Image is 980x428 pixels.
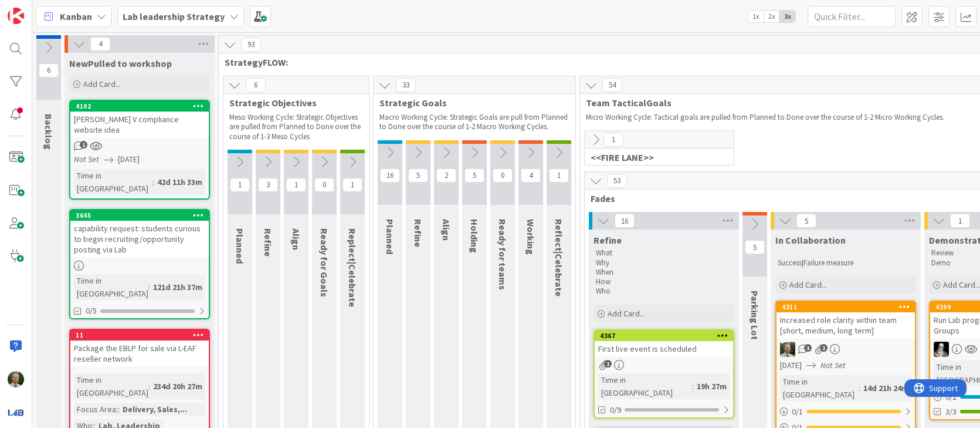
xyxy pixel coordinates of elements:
[74,169,152,195] div: Time in [GEOGRAPHIC_DATA]
[120,403,190,416] div: Delivery, Sales,...
[595,331,733,356] div: 4367First live event is scheduled
[607,174,627,188] span: 53
[950,214,970,228] span: 1
[600,332,733,340] div: 4367
[396,78,416,92] span: 33
[792,406,803,418] span: 0 / 1
[775,234,846,246] span: In Collaboration
[148,281,150,294] span: :
[70,330,209,366] div: 11Package the EBLP for sale via L-EAF reseller network
[608,308,645,319] span: Add Card...
[412,219,424,247] span: Refine
[286,178,306,192] span: 1
[246,78,266,92] span: 6
[789,279,827,290] span: Add Card...
[804,344,812,352] span: 1
[152,176,154,188] span: :
[521,168,541,183] span: 4
[234,228,246,264] span: Planned
[859,382,860,395] span: :
[436,168,456,183] span: 2
[118,153,140,166] span: [DATE]
[776,302,915,338] div: 4311Increased role clarity within team [short, medium, long term]
[39,63,59,77] span: 6
[595,331,733,341] div: 4367
[782,303,915,311] div: 4311
[70,112,209,137] div: [PERSON_NAME] V compliance website idea
[776,342,915,357] div: SH
[615,214,635,228] span: 16
[595,341,733,356] div: First live event is scheduled
[594,234,622,246] span: Refine
[440,219,452,241] span: Align
[86,305,97,317] span: 0/5
[525,219,537,255] span: Working
[749,291,761,340] span: Parking Lot
[76,331,209,339] div: 11
[596,287,732,296] p: Who
[25,2,53,16] span: Support
[603,133,623,147] span: 1
[776,312,915,338] div: Increased role clarity within team [short, medium, long term]
[748,11,764,22] span: 1x
[596,268,732,277] p: When
[74,403,118,416] div: Focus Area:
[692,380,694,393] span: :
[69,100,210,200] a: 4102[PERSON_NAME] V compliance website ideaNot Set[DATE]Time in [GEOGRAPHIC_DATA]:42d 11h 33m
[70,341,209,366] div: Package the EBLP for sale via L-EAF reseller network
[598,373,692,399] div: Time in [GEOGRAPHIC_DATA]
[776,302,915,312] div: 4311
[8,371,24,387] img: SH
[860,382,911,395] div: 14d 21h 24m
[60,9,92,23] span: Kanban
[74,154,99,164] i: Not Set
[347,228,358,307] span: Replect|Celebrate
[553,219,565,296] span: Reflect|Celebrate
[83,79,121,89] span: Add Card...
[43,114,55,150] span: Backlog
[123,11,225,22] b: Lab leadership Strategy
[384,219,396,254] span: Planned
[241,38,261,52] span: 93
[150,380,205,393] div: 234d 20h 27m
[290,228,302,250] span: Align
[796,214,816,228] span: 5
[780,342,795,357] img: SH
[596,258,732,268] p: Why
[594,329,734,419] a: 4367First live event is scheduledTime in [GEOGRAPHIC_DATA]:19h 27m0/9
[118,403,120,416] span: :
[314,178,334,192] span: 0
[76,102,209,110] div: 4102
[80,141,87,149] span: 1
[596,277,732,287] p: How
[343,178,362,192] span: 1
[745,240,765,254] span: 5
[154,176,205,188] div: 42d 11h 33m
[70,221,209,257] div: capability request: students curious to begin recruiting/opportunity posting via Lab
[493,168,513,183] span: 0
[549,168,569,183] span: 1
[596,248,732,258] p: What
[945,406,957,418] span: 3/3
[318,228,330,297] span: Ready for Goals
[74,274,148,300] div: Time in [GEOGRAPHIC_DATA]
[258,178,278,192] span: 3
[8,8,24,24] img: Visit kanbanzone.com
[776,405,915,419] div: 0/1
[779,11,795,22] span: 3x
[70,210,209,221] div: 3645
[70,101,209,112] div: 4102
[591,151,719,163] span: <<FIRE LANE>>
[70,210,209,257] div: 3645capability request: students curious to begin recruiting/opportunity posting via Lab
[70,101,209,137] div: 4102[PERSON_NAME] V compliance website idea
[808,6,896,27] input: Quick Filter...
[780,359,802,372] span: [DATE]
[945,391,957,403] span: 0 / 2
[229,97,354,109] span: Strategic Objectives
[76,211,209,220] div: 3645
[380,168,400,183] span: 16
[379,113,569,132] p: Macro Working Cycle: Strategic Goals are pull from Planned to Done over the course of 1-2 Macro W...
[934,342,949,357] img: WS
[694,380,730,393] div: 19h 27m
[780,375,859,401] div: Time in [GEOGRAPHIC_DATA]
